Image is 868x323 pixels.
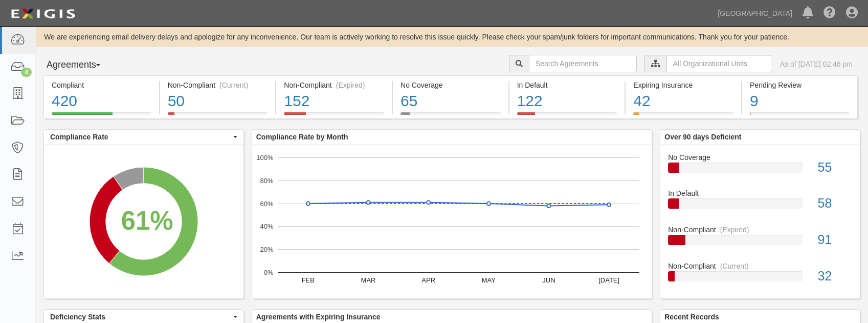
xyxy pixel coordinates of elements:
[517,90,617,112] div: 122
[626,112,741,120] a: Expiring Insurance42
[168,80,268,90] div: Non-Compliant (Current)
[810,267,860,286] div: 32
[43,112,159,120] a: Compliant420
[263,269,273,276] text: 0%
[52,80,151,90] div: Compliant
[660,225,860,235] div: Non-Compliant
[284,90,384,112] div: 152
[260,223,273,230] text: 40%
[633,90,733,112] div: 42
[810,158,860,177] div: 55
[336,80,365,90] div: (Expired)
[52,90,151,112] div: 420
[780,59,853,69] div: As of [DATE] 02:46 pm
[219,80,248,90] div: (Current)
[810,231,860,249] div: 91
[542,276,555,284] text: JUN
[276,112,392,120] a: Non-Compliant(Expired)152
[598,276,619,284] text: [DATE]
[660,152,860,163] div: No Coverage
[664,313,719,321] b: Recent Records
[421,276,435,284] text: APR
[660,188,860,198] div: In Default
[750,90,850,112] div: 9
[633,80,733,90] div: Expiring Insurance
[668,152,852,189] a: No Coverage55
[668,225,852,261] a: Non-Compliant(Expired)91
[393,112,508,120] a: No Coverage65
[260,246,273,253] text: 20%
[509,112,625,120] a: In Default122
[256,313,381,321] b: Agreements with Expiring Insurance
[668,188,852,225] a: In Default58
[517,80,617,90] div: In Default
[529,55,637,72] input: Search Agreements
[44,145,243,298] svg: A chart.
[720,225,749,235] div: (Expired)
[400,80,501,90] div: No Coverage
[400,90,501,112] div: 65
[260,199,273,207] text: 60%
[361,276,375,284] text: MAR
[121,202,173,239] div: 61%
[664,133,741,141] b: Over 90 days Deficient
[252,145,652,298] svg: A chart.
[260,177,273,185] text: 80%
[713,3,797,24] a: [GEOGRAPHIC_DATA]
[50,312,231,322] span: Deficiency Stats
[481,276,496,284] text: MAY
[256,154,274,161] text: 100%
[750,80,850,90] div: Pending Review
[660,261,860,271] div: Non-Compliant
[256,133,348,141] b: Compliance Rate by Month
[21,68,32,77] div: 4
[44,130,243,144] button: Compliance Rate
[8,5,78,23] img: logo-5460c22ac91f19d4615b14bd174203de0afe785f0fc80cf4dbbc73dc1793850b.png
[168,90,268,112] div: 50
[284,80,384,90] div: Non-Compliant (Expired)
[666,55,772,72] input: All Organizational Units
[810,194,860,213] div: 58
[824,7,836,19] i: Help Center - Complianz
[720,261,749,271] div: (Current)
[50,132,231,142] span: Compliance Rate
[301,276,314,284] text: FEB
[36,32,868,42] div: We are experiencing email delivery delays and apologize for any inconvenience. Our team is active...
[43,55,120,75] button: Agreements
[160,112,276,120] a: Non-Compliant(Current)50
[742,112,858,120] a: Pending Review9
[668,261,852,290] a: Non-Compliant(Current)32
